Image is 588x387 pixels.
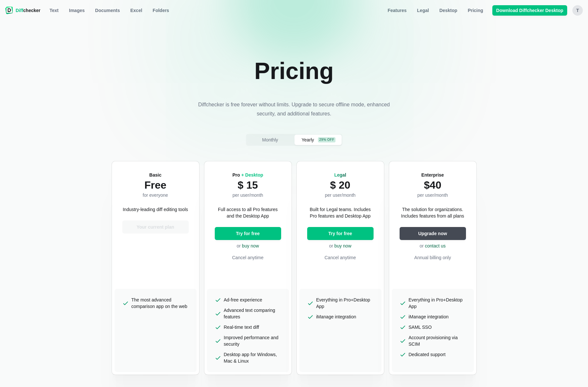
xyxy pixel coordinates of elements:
[224,307,281,320] span: Advanced text comparing features
[232,178,263,192] p: $ 15
[261,137,279,143] span: Monthly
[122,220,189,234] button: Your current plan
[307,254,374,261] p: Cancel anytime
[123,206,188,213] p: Industry-leading diff editing tools
[417,178,448,192] p: $40
[48,7,60,14] span: Text
[16,7,40,14] span: checker
[224,334,281,347] span: Improved performance and security
[435,5,461,16] a: Desktop
[65,5,89,16] a: Images
[316,297,374,310] span: Everything in Pro+Desktop App
[149,5,173,16] button: Folders
[325,178,355,192] p: $ 20
[131,297,189,310] span: The most advanced comparison app on the web
[307,206,374,219] p: Built for Legal teams. Includes Pro features and Desktop App
[495,7,565,14] span: Download Diffchecker Desktop
[400,254,466,261] p: Annual billing only
[224,351,281,364] span: Desktop app for Windows, Mac & Linux
[300,137,315,143] span: Yearly
[232,192,263,198] p: per user/month
[16,8,23,13] span: Diff
[46,5,62,16] a: Text
[232,172,263,178] h2: Pro
[224,297,262,303] span: Ad-free experience
[400,227,466,240] button: Upgrade now
[400,243,466,249] p: or
[417,230,448,237] span: Upgrade now
[247,135,294,145] button: Monthly
[318,137,335,142] div: 29% off
[235,230,261,237] span: Try for free
[409,334,466,347] span: Account provisioning via SCIM
[307,243,374,249] p: or
[316,314,356,320] span: iManage integration
[215,254,281,261] p: Cancel anytime
[409,324,432,330] span: SAML SSO
[215,243,281,249] p: or
[143,172,168,178] h2: Basic
[143,192,168,198] p: for everyone
[224,324,259,330] span: Real-time text diff
[307,227,374,240] button: Try for free
[464,5,487,16] a: Pricing
[143,178,168,192] p: Free
[438,7,458,14] span: Desktop
[400,206,466,219] p: The solution for organizations. Includes features from all plans
[91,5,124,16] a: Documents
[135,224,176,230] span: Your current plan
[335,243,351,248] a: buy now
[409,297,466,310] span: Everything in Pro+Desktop App
[384,5,410,16] a: Features
[254,57,334,85] h1: Pricing
[334,172,346,178] span: Legal
[215,206,281,219] p: Full access to all Pro features and the Desktop App
[572,5,583,16] button: t
[492,5,567,16] a: Download Diffchecker Desktop
[386,7,408,14] span: Features
[466,7,484,14] span: Pricing
[294,135,342,145] button: Yearly29% off
[127,5,146,16] a: Excel
[409,314,449,320] span: iManage integration
[325,192,355,198] p: per user/month
[241,172,263,178] span: + Desktop
[215,227,281,240] button: Try for free
[94,7,121,14] span: Documents
[129,7,144,14] span: Excel
[417,172,448,178] h2: Enterprise
[413,5,433,16] a: Legal
[242,243,259,248] a: buy now
[416,7,431,14] span: Legal
[425,243,446,248] a: contact us
[417,192,448,198] p: per user/month
[327,230,353,237] span: Try for free
[151,7,171,14] span: Folders
[5,7,13,14] img: Diffchecker logo
[197,100,392,118] p: Diffchecker is free forever without limits. Upgrade to secure offline mode, enhanced security, an...
[5,5,40,16] a: Diffchecker
[68,7,86,14] span: Images
[409,351,446,358] span: Dedicated support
